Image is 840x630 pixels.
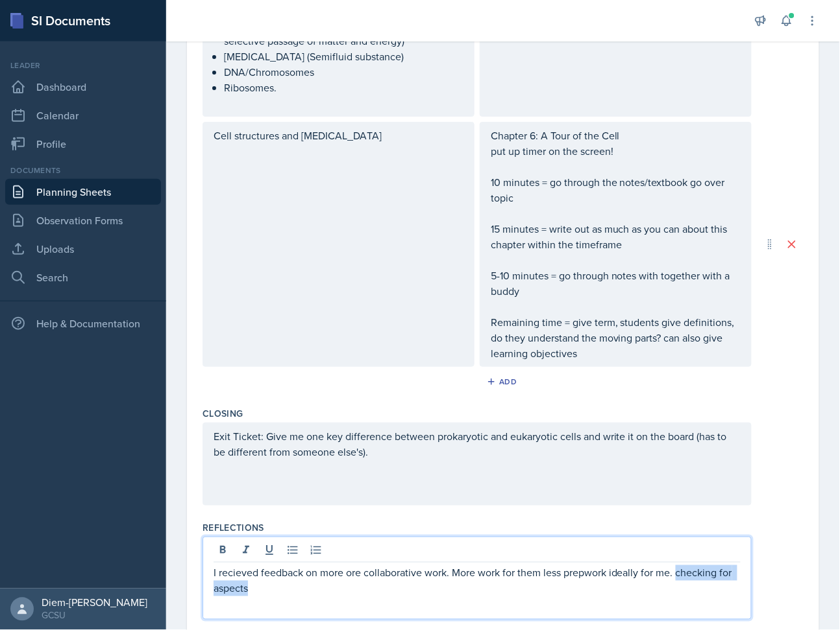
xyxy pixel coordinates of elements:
[491,143,741,159] p: put up timer on the screen!
[491,268,741,299] p: 5-10 minutes = go through notes with together with a buddy
[491,314,741,361] p: Remaining time = give term, students give definitions, do they understand the moving parts? can a...
[42,609,147,622] div: GCSU
[214,565,741,596] p: I recieved feedback on more ore collaborative work. More work for them less prepwork ideally for ...
[5,74,161,100] a: Dashboard
[224,80,463,95] p: Ribosomes.
[5,236,161,262] a: Uploads
[491,174,741,205] p: 10 minutes = go through the notes/textbook go over topic
[5,207,161,233] a: Observation Forms
[491,128,741,143] p: Chapter 6: A Tour of the Cell
[5,264,161,290] a: Search
[203,407,243,420] label: Closing
[5,165,161,176] div: Documents
[5,310,161,336] div: Help & Documentation
[491,221,741,252] p: 15 minutes = write out as much as you can about this chapter within the timeframe
[203,521,264,534] label: Reflections
[214,428,741,460] p: Exit Ticket: Give me one key difference between prokaryotic and eukaryotic cells and write it on ...
[5,131,161,157] a: Profile
[5,102,161,128] a: Calendar
[489,377,517,387] div: Add
[482,372,525,391] button: Add
[5,179,161,205] a: Planning Sheets
[224,64,463,80] p: DNA/Chromosomes
[42,596,147,609] div: Diem-[PERSON_NAME]
[224,49,463,64] p: [MEDICAL_DATA] (Semifluid substance)
[5,60,161,71] div: Leader
[214,128,463,143] p: Cell structures and [MEDICAL_DATA]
